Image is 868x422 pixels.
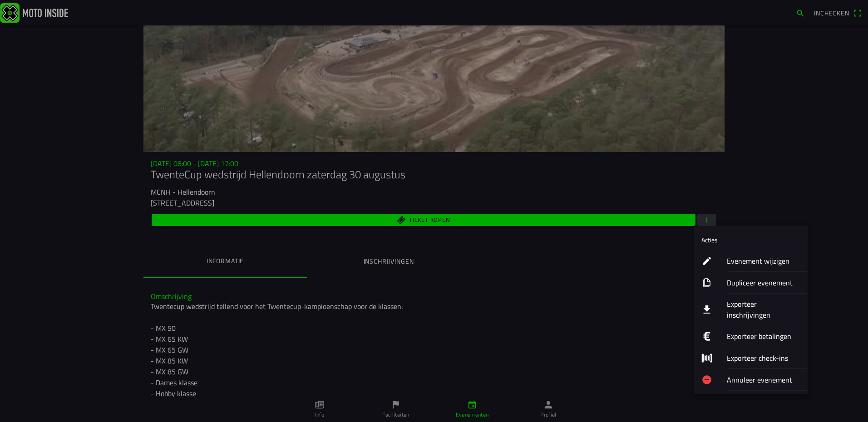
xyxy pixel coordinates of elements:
ion-icon: remove circle [701,374,712,385]
ion-label: Annuleer evenement [727,374,800,385]
ion-icon: create [701,255,712,266]
ion-icon: logo euro [701,331,712,342]
ion-icon: barcode [701,353,712,363]
ion-label: Acties [701,235,718,245]
ion-icon: download [701,304,712,315]
ion-label: Exporteer betalingen [727,331,800,342]
ion-label: Dupliceer evenement [727,277,800,288]
ion-label: Evenement wijzigen [727,255,800,266]
ion-label: Exporteer inschrijvingen [727,299,800,320]
ion-icon: copy [701,277,712,288]
ion-label: Exporteer check-ins [727,353,800,363]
